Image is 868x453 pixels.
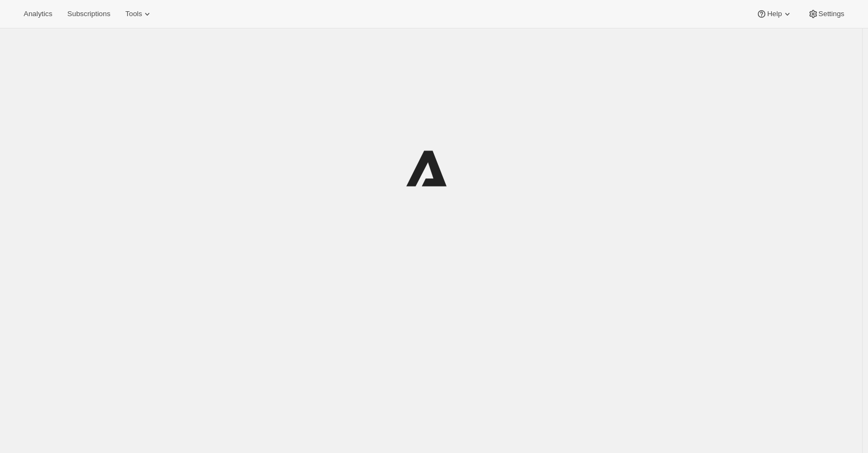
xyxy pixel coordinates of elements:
span: Tools [125,10,142,18]
button: Analytics [17,6,59,21]
span: Settings [819,10,844,18]
span: Analytics [24,10,52,18]
span: Subscriptions [67,10,110,18]
button: Tools [119,6,159,21]
button: Subscriptions [61,6,117,21]
button: Settings [801,6,851,21]
button: Help [750,6,799,21]
span: Help [767,10,781,18]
